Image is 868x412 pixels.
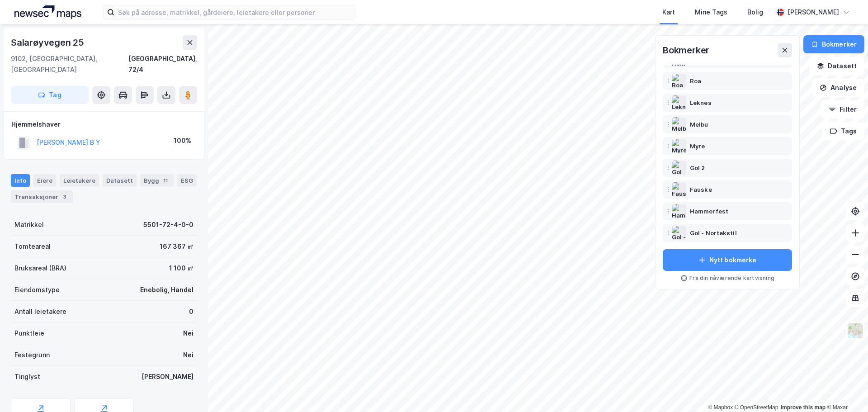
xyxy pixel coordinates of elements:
[823,369,868,412] iframe: Chat Widget
[14,306,66,317] div: Antall leietakere
[821,100,864,118] button: Filter
[822,122,864,140] button: Tags
[11,86,89,104] button: Tag
[11,119,197,130] div: Hjemmelshaver
[695,7,727,18] div: Mine Tags
[14,5,81,19] img: logo.a4113a55bc3d86da70a041830d287a7e.svg
[143,219,193,230] div: 5501-72-4-0-0
[672,161,686,175] img: Gol 2
[788,7,839,18] div: [PERSON_NAME]
[11,53,128,75] div: 9102, [GEOGRAPHIC_DATA], [GEOGRAPHIC_DATA]
[747,7,763,18] div: Bolig
[174,135,191,146] div: 100%
[33,174,56,187] div: Eiere
[672,95,686,110] img: Leknes
[662,7,675,18] div: Kart
[690,119,708,130] div: Melbu
[103,174,137,187] div: Datasett
[11,174,30,187] div: Info
[735,404,778,411] a: OpenStreetMap
[160,241,193,252] div: 167 367 ㎡
[690,141,705,152] div: Myre
[60,174,99,187] div: Leietakere
[14,241,51,252] div: Tomteareal
[812,79,864,97] button: Analyse
[672,74,686,88] img: Roa
[690,206,728,217] div: Hammerfest
[161,176,170,185] div: 11
[14,284,60,295] div: Eiendomstype
[140,174,174,187] div: Bygg
[663,275,792,282] div: Fra din nåværende kartvisning
[14,371,40,382] div: Tinglyst
[672,182,686,197] img: Fauske
[690,227,737,238] div: Gol - Nortekstil
[169,263,193,274] div: 1 100 ㎡
[140,284,193,295] div: Enebolig, Handel
[672,226,686,240] img: Gol - Nortekstil
[177,174,197,187] div: ESG
[690,162,705,173] div: Gol 2
[183,328,193,339] div: Nei
[672,117,686,132] img: Melbu
[14,350,50,360] div: Festegrunn
[189,306,193,317] div: 0
[708,404,733,411] a: Mapbox
[14,328,44,339] div: Punktleie
[672,139,686,153] img: Myre
[142,371,193,382] div: [PERSON_NAME]
[11,35,86,50] div: Salarøyvegen 25
[781,404,826,411] a: Improve this map
[128,53,197,75] div: [GEOGRAPHIC_DATA], 72/4
[809,57,864,75] button: Datasett
[823,369,868,412] div: Kontrollprogram for chat
[663,249,792,271] button: Nytt bokmerke
[60,192,69,201] div: 3
[690,97,712,108] div: Leknes
[11,190,73,203] div: Transaksjoner
[803,35,864,53] button: Bokmerker
[14,219,44,230] div: Matrikkel
[114,5,356,19] input: Søk på adresse, matrikkel, gårdeiere, leietakere eller personer
[690,76,701,86] div: Roa
[14,263,66,274] div: Bruksareal (BRA)
[672,204,686,218] img: Hammerfest
[183,350,193,360] div: Nei
[690,184,712,195] div: Fauske
[663,43,709,57] div: Bokmerker
[847,322,864,339] img: Z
